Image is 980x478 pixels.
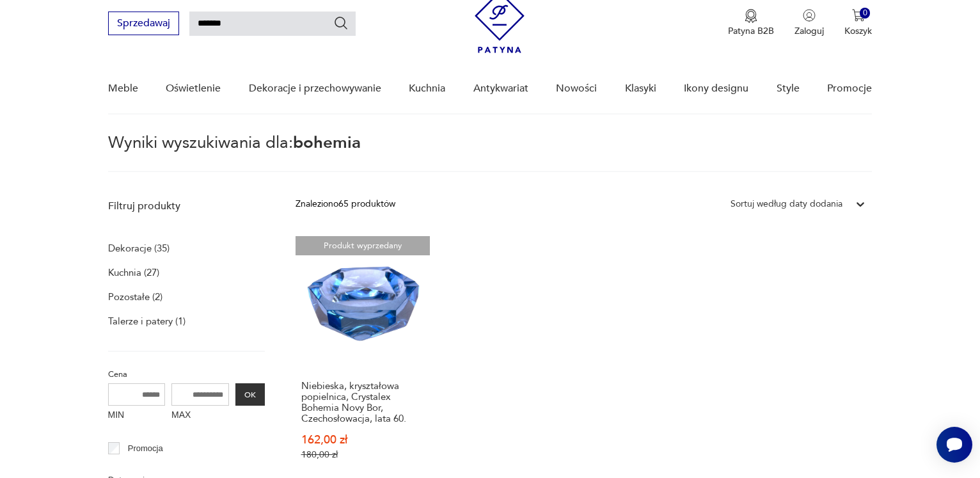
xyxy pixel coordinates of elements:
h3: Niebieska, kryształowa popielnica, Crystalex Bohemia Novy Bor, Czechosłowacja, lata 60. [301,381,424,424]
a: Dekoracje (35) [108,239,170,257]
img: Ikona medalu [745,9,757,23]
iframe: Smartsupp widget button [937,427,972,463]
p: Patyna B2B [728,25,774,37]
button: Sprzedawaj [108,12,179,35]
div: 0 [860,8,871,19]
p: Filtruj produkty [108,199,265,213]
a: Ikony designu [684,64,748,113]
label: MIN [108,406,166,426]
a: Kuchnia [409,64,445,113]
a: Talerze i patery (1) [108,312,186,330]
a: Pozostałe (2) [108,288,162,306]
label: MAX [171,406,229,426]
p: Koszyk [844,25,872,37]
a: Oświetlenie [166,64,221,113]
p: Promocja [128,442,163,456]
button: Szukaj [333,15,349,31]
a: Dekoracje i przechowywanie [249,64,381,113]
p: Cena [108,367,265,381]
a: Nowości [556,64,597,113]
p: 162,00 zł [301,434,424,445]
a: Antykwariat [473,64,528,113]
p: Zaloguj [794,25,824,37]
p: Wyniki wyszukiwania dla: [108,135,873,172]
a: Promocje [827,64,872,113]
button: Patyna B2B [728,9,774,37]
a: Kuchnia (27) [108,264,159,282]
div: Sortuj według daty dodania [731,197,842,211]
div: Znaleziono 65 produktów [296,197,395,211]
button: OK [235,383,265,406]
a: Klasyki [625,64,656,113]
img: Ikona koszyka [852,9,865,22]
button: 0Koszyk [844,9,872,37]
a: Style [777,64,800,113]
a: Meble [108,64,138,113]
span: bohemia [293,131,361,154]
a: Ikona medaluPatyna B2B [728,9,774,37]
p: 180,00 zł [301,449,424,460]
img: Ikonka użytkownika [803,9,816,22]
button: Zaloguj [794,9,824,37]
a: Sprzedawaj [108,20,179,29]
